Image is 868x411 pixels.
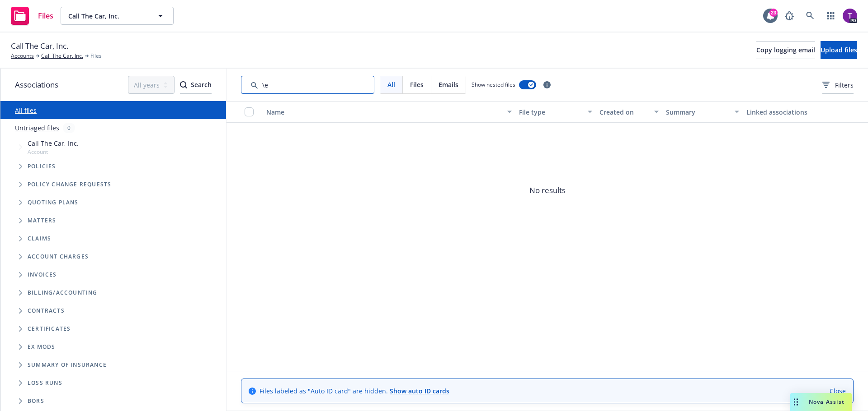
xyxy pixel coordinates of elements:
a: Accounts [11,52,34,60]
button: Copy logging email [756,41,815,59]
button: Linked associations [743,101,823,123]
div: Linked associations [746,107,819,117]
span: Loss Runs [28,380,62,386]
span: Call The Car, Inc. [28,139,79,148]
span: No results [226,123,868,258]
a: Search [801,7,819,25]
div: 23 [769,9,778,17]
div: Name [266,107,502,117]
img: photo [843,9,857,23]
span: Invoices [28,272,57,277]
button: Filters [822,76,854,94]
span: Upload files [821,46,857,54]
span: Files [38,12,53,19]
div: Tree Example [0,137,226,284]
input: Select all [245,107,254,116]
span: Nova Assist [809,398,844,406]
button: Nova Assist [790,393,852,411]
button: Created on [596,101,663,123]
button: SearchSearch [180,76,212,94]
span: Call The Car, Inc. [11,40,68,52]
button: File type [515,101,595,123]
span: Filters [835,80,854,90]
a: Call The Car, Inc. [41,52,83,60]
button: Upload files [821,41,857,59]
span: Contracts [28,308,65,314]
span: Call The Car, Inc. [68,11,146,21]
div: Folder Tree Example [0,284,226,410]
span: Emails [439,80,458,89]
a: Close [830,386,846,396]
span: Matters [28,218,56,223]
span: Account charges [28,254,89,259]
a: Switch app [822,7,840,25]
span: BORs [28,398,44,404]
span: Billing/Accounting [28,290,98,296]
span: Files labeled as "Auto ID card" are hidden. [259,386,449,396]
span: Account [28,148,79,156]
span: Claims [28,236,51,241]
span: Policy change requests [28,182,111,187]
span: All [387,80,395,89]
span: Summary of insurance [28,362,107,368]
span: Files [410,80,424,89]
span: Ex Mods [28,344,55,350]
div: Drag to move [790,393,802,411]
span: Filters [822,80,854,90]
span: Certificates [28,326,71,332]
a: Untriaged files [15,123,59,133]
svg: Search [180,81,187,88]
a: Show auto ID cards [390,387,449,395]
span: Files [90,52,102,60]
div: File type [519,107,582,117]
span: Show nested files [472,81,515,88]
button: Name [263,101,515,123]
div: Search [180,76,212,93]
span: Copy logging email [756,46,815,54]
div: Summary [666,107,729,117]
div: 0 [63,123,75,133]
button: Summary [662,101,742,123]
input: Search by keyword... [241,76,374,94]
span: Policies [28,164,56,169]
button: Call The Car, Inc. [61,7,174,25]
a: Files [7,3,57,28]
span: Associations [15,79,58,91]
a: All files [15,106,37,115]
span: Quoting plans [28,200,79,205]
div: Created on [599,107,649,117]
a: Report a Bug [780,7,798,25]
